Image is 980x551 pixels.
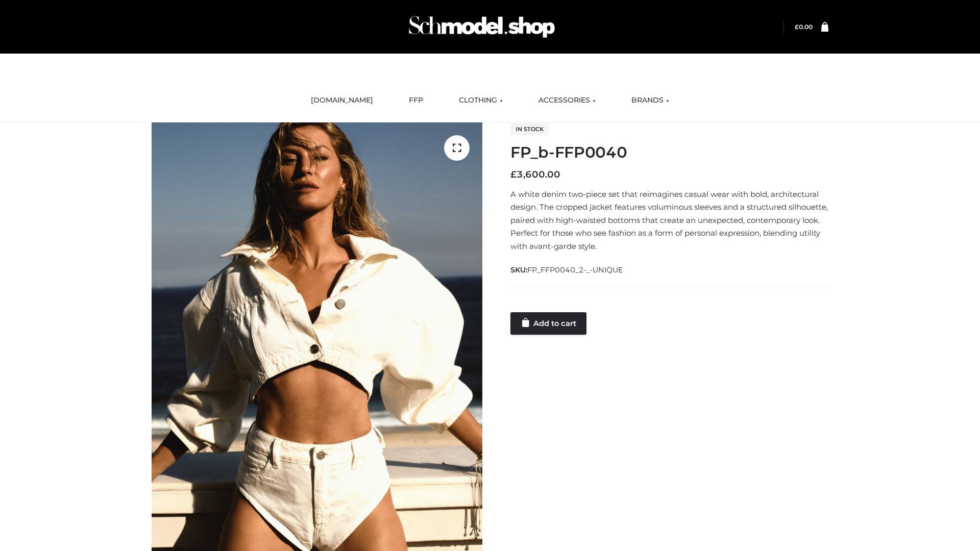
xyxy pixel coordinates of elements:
a: CLOTHING [451,89,510,112]
a: £0.00 [795,23,813,31]
p: A white denim two-piece set that reimagines casual wear with bold, architectural design. The crop... [510,188,828,253]
a: Add to cart [510,312,586,335]
h1: FP_b-FFP0040 [510,143,828,162]
span: £ [510,169,517,180]
bdi: 3,600.00 [510,169,560,180]
img: Schmodel Admin 964 [405,7,558,47]
span: £ [795,23,799,31]
a: ACCESSORIES [531,89,603,112]
a: BRANDS [624,89,677,112]
span: FP_FFP0040_2-_-UNIQUE [527,265,623,274]
bdi: 0.00 [795,23,813,31]
a: [DOMAIN_NAME] [303,89,381,112]
span: In stock [510,123,549,135]
a: FFP [401,89,431,112]
span: SKU: [510,264,624,276]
